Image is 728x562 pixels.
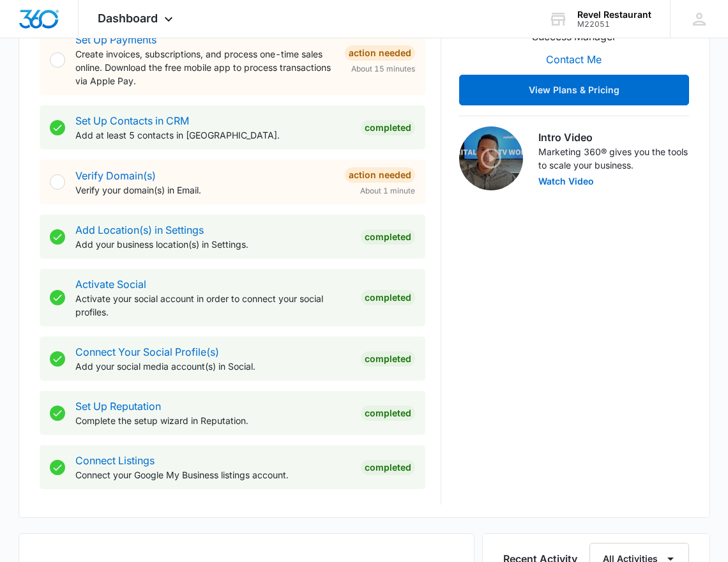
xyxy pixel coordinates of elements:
div: Completed [361,351,415,367]
p: Create invoices, subscriptions, and process one-time sales online. Download the free mobile app t... [75,47,335,87]
button: Watch Video [538,177,594,186]
a: Verify Domain(s) [75,169,156,182]
a: Set Up Reputation [75,400,161,413]
span: Dashboard [98,11,158,25]
div: Action Needed [345,45,415,61]
div: Completed [361,406,415,421]
p: Verify your domain(s) in Email. [75,183,335,197]
img: Intro Video [459,126,523,190]
a: Set Up Contacts in CRM [75,114,189,127]
button: View Plans & Pricing [459,75,689,105]
span: About 1 minute [360,185,415,197]
p: Connect your Google My Business listings account. [75,468,351,482]
a: Connect Listings [75,454,155,467]
div: Completed [361,229,415,245]
div: Completed [361,460,415,475]
p: Complete the setup wizard in Reputation. [75,414,351,427]
div: Completed [361,120,415,135]
a: Activate Social [75,278,146,291]
div: account name [577,10,651,20]
a: Add Location(s) in Settings [75,224,204,236]
p: Add at least 5 contacts in [GEOGRAPHIC_DATA]. [75,128,351,142]
p: Activate your social account in order to connect your social profiles. [75,292,351,319]
a: Set Up Payments [75,33,156,46]
p: Add your social media account(s) in Social. [75,360,351,373]
h3: Intro Video [538,130,689,145]
div: account id [577,20,651,29]
span: About 15 minutes [351,63,415,75]
button: Contact Me [533,44,614,75]
div: Action Needed [345,167,415,183]
a: Connect Your Social Profile(s) [75,346,219,358]
p: Marketing 360® gives you the tools to scale your business. [538,145,689,172]
div: Completed [361,290,415,305]
p: Add your business location(s) in Settings. [75,238,351,251]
